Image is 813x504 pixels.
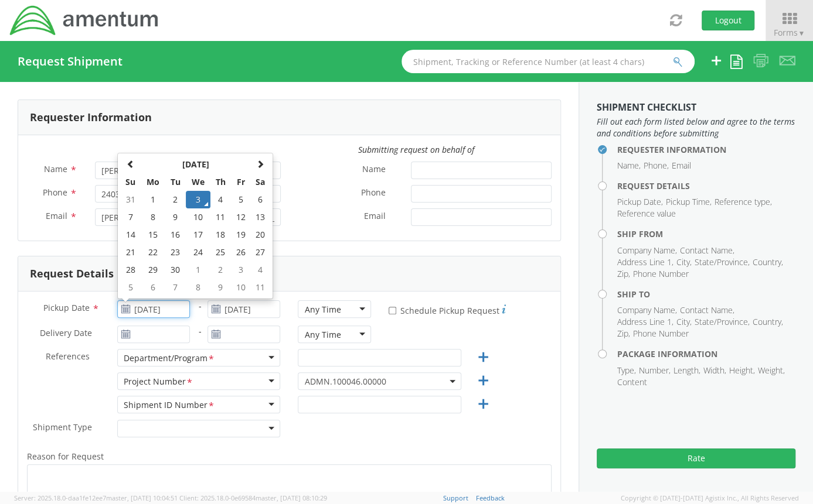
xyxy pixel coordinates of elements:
div: Any Time [304,304,341,316]
td: 26 [231,244,251,261]
td: 29 [141,261,165,279]
td: 8 [141,208,165,226]
td: 5 [120,279,141,296]
h4: Ship From [617,229,795,238]
td: 10 [186,208,210,226]
td: 5 [231,191,251,208]
td: 1 [141,191,165,208]
td: 6 [141,279,165,296]
span: Name [44,163,67,174]
button: Logout [702,11,754,30]
span: Email [364,210,386,224]
td: 24 [186,244,210,261]
li: Width [703,365,726,376]
h3: Shipment Checklist [597,102,795,113]
td: 21 [120,244,141,261]
td: 3 [186,191,210,208]
h4: Package Information [617,349,795,358]
h4: Request Shipment [18,55,123,68]
li: Height [729,365,755,376]
li: Contact Name [680,245,734,256]
li: State/Province [695,256,750,268]
td: 6 [251,191,271,208]
span: Reason for Request [27,451,104,462]
td: 31 [120,191,141,208]
td: 11 [251,279,271,296]
td: 4 [251,261,271,279]
li: Contact Name [680,304,734,316]
td: 4 [210,191,231,208]
li: Content [617,376,647,388]
h4: Request Details [617,181,795,190]
td: 7 [120,208,141,226]
span: master, [DATE] 08:10:29 [256,493,327,502]
span: Next Month [256,160,264,168]
h3: Requester Information [30,112,152,124]
h3: Request Details [30,268,114,280]
span: Email [46,210,67,221]
li: Length [673,365,700,376]
a: Feedback [476,493,505,502]
li: Pickup Date [617,196,663,208]
li: State/Province [695,316,750,328]
li: Address Line 1 [617,256,673,268]
td: 14 [120,226,141,244]
span: Name [362,163,386,177]
h4: Requester Information [617,145,795,154]
li: Name [617,160,641,172]
li: Company Name [617,245,677,256]
td: 17 [186,226,210,244]
li: Reference type [715,196,772,208]
a: Support [443,493,468,502]
th: Select Month [141,156,250,173]
span: ADMN.100046.00000 [304,376,454,387]
li: Zip [617,328,630,340]
span: Phone [43,187,67,198]
img: dyn-intl-logo-049831509241104b2a82.png [9,4,160,37]
td: 28 [120,261,141,279]
td: 27 [251,244,271,261]
li: Phone Number [633,268,689,280]
td: 19 [231,226,251,244]
input: Shipment, Tracking or Reference Number (at least 4 chars) [402,50,695,73]
div: Department/Program [124,352,215,365]
li: Phone Number [633,328,689,340]
span: Shipment Type [33,421,92,435]
td: 2 [210,261,231,279]
td: 12 [231,208,251,226]
li: Type [617,365,636,376]
span: ▼ [798,28,805,38]
li: Reference value [617,208,676,220]
th: Mo [141,173,165,191]
li: Country [753,256,783,268]
span: Client: 2025.18.0-0e69584 [179,493,327,502]
i: Submitting request on behalf of [358,144,474,155]
td: 8 [186,279,210,296]
th: We [186,173,210,191]
td: 11 [210,208,231,226]
th: Th [210,173,231,191]
li: Address Line 1 [617,316,673,328]
td: 9 [210,279,231,296]
th: Tu [165,173,186,191]
li: City [676,316,692,328]
div: Any Time [304,329,341,341]
td: 2 [165,191,186,208]
span: Pickup Date [43,302,90,313]
td: 13 [251,208,271,226]
td: 22 [141,244,165,261]
span: Previous Month [127,160,135,168]
li: Phone [644,160,669,172]
td: 18 [210,226,231,244]
span: master, [DATE] 10:04:51 [106,493,178,502]
th: Fr [231,173,251,191]
td: 3 [231,261,251,279]
h4: Ship To [617,290,795,299]
span: Server: 2025.18.0-daa1fe12ee7 [14,493,178,502]
td: 1 [186,261,210,279]
td: 15 [141,226,165,244]
th: Su [120,173,141,191]
td: 10 [231,279,251,296]
td: 25 [210,244,231,261]
button: Rate [597,448,795,468]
